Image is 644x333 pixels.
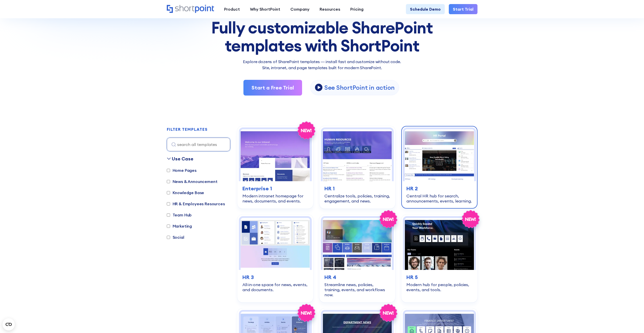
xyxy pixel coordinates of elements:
[315,4,345,14] a: Resources
[406,282,472,292] div: Modern hub for people, policies, events, and tools.
[167,212,192,218] label: Team Hub
[219,4,245,14] a: Product
[405,218,474,270] img: HR 5 – Human Resource Template: Modern hub for people, policies, events, and tools.
[242,282,308,292] div: All‑in‑one space for news, events, and documents.
[401,126,477,209] a: HR 2 - HR Intranet Portal: Central HR hub for search, announcements, events, learning.HR 2Central...
[167,225,170,228] input: Marketing
[237,126,313,209] a: Enterprise 1 – SharePoint Homepage Design: Modern intranet homepage for news, documents, and even...
[310,80,399,95] a: open lightbox
[167,59,477,71] p: Explore dozens of SharePoint templates — install fast and customize without code. Site, intranet,...
[324,185,390,192] h3: HR 1
[167,138,230,151] input: search all templates
[323,218,392,270] img: HR 4 – SharePoint HR Intranet Template: Streamline news, policies, training, events, and workflow...
[167,213,170,217] input: Team Hub
[241,129,310,181] img: Enterprise 1 – SharePoint Homepage Design: Modern intranet homepage for news, documents, and events.
[224,6,240,12] div: Product
[167,236,170,239] input: Social
[619,309,644,333] iframe: Chat Widget
[250,6,280,12] div: Why ShortPoint
[167,127,208,132] h2: FILTER TEMPLATES
[320,6,340,12] div: Resources
[242,273,308,281] h3: HR 3
[406,193,472,203] div: Central HR hub for search, announcements, events, learning.
[167,5,214,13] a: Home
[406,185,472,192] h3: HR 2
[167,19,477,54] div: Fully customizable SharePoint templates with ShortPoint
[350,6,364,12] div: Pricing
[167,167,196,173] label: Home Pages
[167,201,225,207] label: HR & Employees Resources
[323,129,392,181] img: HR 1 – Human Resources Template: Centralize tools, policies, training, engagement, and news.
[324,193,390,203] div: Centralize tools, policies, training, engagement, and news.
[285,4,315,14] a: Company
[172,155,193,162] div: Use Case
[324,84,395,91] p: See ShortPoint in action
[319,126,395,209] a: HR 1 – Human Resources Template: Centralize tools, policies, training, engagement, and news.HR 1C...
[167,190,204,196] label: Knowledge Base
[345,4,369,14] a: Pricing
[167,234,184,240] label: Social
[324,273,390,281] h3: HR 4
[405,129,474,181] img: HR 2 - HR Intranet Portal: Central HR hub for search, announcements, events, learning.
[241,218,310,270] img: HR 3 – HR Intranet Template: All‑in‑one space for news, events, and documents.
[401,215,477,302] a: HR 5 – Human Resource Template: Modern hub for people, policies, events, and tools.HR 5Modern hub...
[242,185,308,192] h3: Enterprise 1
[290,6,309,12] div: Company
[167,223,192,229] label: Marketing
[167,180,170,183] input: News & Announcement
[243,80,302,96] a: Start a Free Trial
[237,215,313,302] a: HR 3 – HR Intranet Template: All‑in‑one space for news, events, and documents.HR 3All‑in‑one spac...
[449,4,477,14] a: Start Trial
[245,4,285,14] a: Why ShortPoint
[324,282,390,297] div: Streamline news, policies, training, events, and workflows now.
[167,178,218,184] label: News & Announcement
[406,273,472,281] h3: HR 5
[242,193,308,203] div: Modern intranet homepage for news, documents, and events.
[319,215,395,302] a: HR 4 – SharePoint HR Intranet Template: Streamline news, policies, training, events, and workflow...
[3,318,15,330] button: Open CMP widget
[406,4,445,14] a: Schedule Demo
[167,169,170,172] input: Home Pages
[167,202,170,206] input: HR & Employees Resources
[167,191,170,194] input: Knowledge Base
